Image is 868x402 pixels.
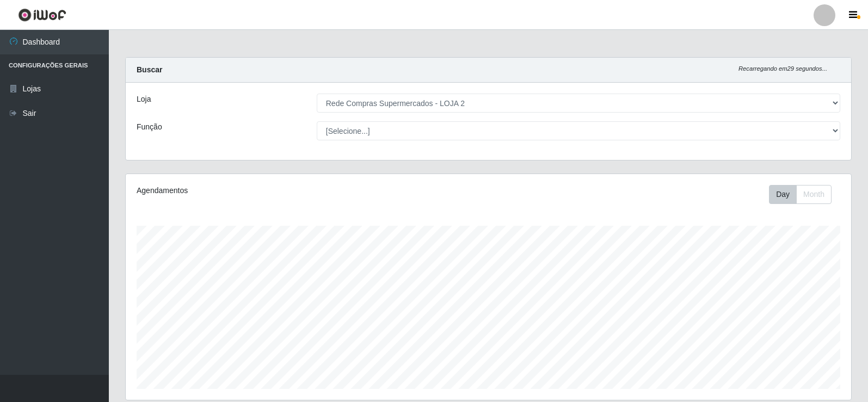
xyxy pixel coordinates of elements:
[137,94,151,105] label: Loja
[137,121,162,133] label: Função
[796,185,832,204] button: Month
[769,185,797,204] button: Day
[738,65,827,72] i: Recarregando em 29 segundos...
[137,185,420,196] div: Agendamentos
[137,65,162,74] strong: Buscar
[769,185,840,204] div: Toolbar with button groups
[18,8,66,22] img: CoreUI Logo
[769,185,832,204] div: First group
